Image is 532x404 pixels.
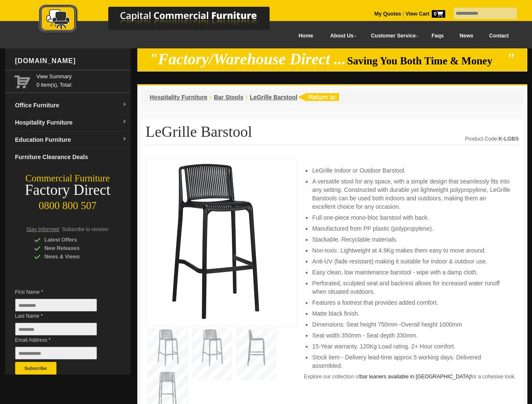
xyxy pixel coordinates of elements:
[209,93,211,101] li: ›
[15,347,97,359] input: Email Address *
[15,323,97,335] input: Last Name *
[312,331,510,340] li: Seat width 350mm - Seat depth 330mm.
[347,55,505,66] span: Saving You Both Time & Money
[321,27,361,45] a: About Us
[150,94,208,101] a: Hospitality Furniture
[506,50,515,68] em: "
[246,93,248,101] li: ›
[465,135,519,143] div: Product Code:
[312,268,510,276] li: Easy clean, low maintenance barstool - wipe with a damp cloth.
[312,279,510,296] li: Perforated, sculpted seat and backrest allows for increased water runoff when situated outdoors.
[150,162,277,319] img: LeGrille Barstool
[312,257,510,266] li: Anti-UV (fade resistant) making it suitable for indoor & outdoor use.
[404,11,445,17] a: View Cart0
[15,362,56,375] button: Subscribe
[250,94,297,101] a: LeGrille Barstool
[312,177,510,211] li: A versatile stool for any space, with a simple design that seamlessly fits into any setting. Cons...
[62,226,109,232] span: Subscribe to receive:
[15,336,110,344] span: Email Address *
[312,166,510,175] li: LeGrille Indoor or Outdoor Barstool.
[37,72,127,88] span: 0 item(s), Total:
[481,27,516,45] a: Contact
[122,120,127,125] img: dropdown
[312,320,510,329] li: Dimensions: Seat height 750mm -Overall height 1000mm
[361,27,423,45] a: Customer Service
[27,226,59,232] span: Stay Informed
[15,299,97,311] input: First Name *
[312,298,510,307] li: Features a footrest that provides added comfort.
[312,353,510,370] li: Stock item - Delivery lead-time approx 5 working days. Delivered assembled.
[12,97,131,114] a: Office Furnituredropdown
[406,11,445,17] strong: View Cart
[12,114,131,131] a: Hospitality Furnituredropdown
[15,288,110,296] span: First Name *
[312,224,510,233] li: Manufactured from PP plastic (polypropylene).
[34,244,114,252] div: New Releases
[297,93,339,101] img: return to
[452,27,481,45] a: News
[312,342,510,351] li: 15-Year warranty. 120Kg Load rating. 2+ Hour comfort.
[12,131,131,149] a: Education Furnituredropdown
[12,48,131,74] div: [DOMAIN_NAME]
[424,27,452,45] a: Faqs
[312,235,510,244] li: Stackable. Recyclable materials.
[34,236,114,244] div: Latest Offers
[432,10,445,18] span: 0
[5,196,131,212] div: 0800 800 507
[146,124,519,145] h1: LeGrille Barstool
[5,184,131,196] div: Factory Direct
[360,374,471,380] a: bar leaners available in [GEOGRAPHIC_DATA]
[12,149,131,166] a: Furniture Clearance Deals
[312,213,510,222] li: Full one-piece mono-bloc barstool with back.
[149,50,346,68] em: "Factory/Warehouse Direct ...
[5,173,131,184] div: Commercial Furniture
[15,312,110,320] span: Last Name *
[214,94,243,101] a: Bar Stools
[37,72,127,81] a: View Summary
[16,4,310,35] img: Capital Commercial Furniture Logo
[374,11,401,17] a: My Quotes
[34,252,114,261] div: News & Views
[312,246,510,255] li: Non-toxic. Lightweight at 4.9Kg makes them easy to move around.
[122,137,127,142] img: dropdown
[499,136,519,142] strong: K-LGBS
[122,102,127,107] img: dropdown
[16,4,310,37] a: Capital Commercial Furniture Logo
[312,309,510,318] li: Matte black finish.
[304,372,519,381] p: Explore our collection of for a cohesive look.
